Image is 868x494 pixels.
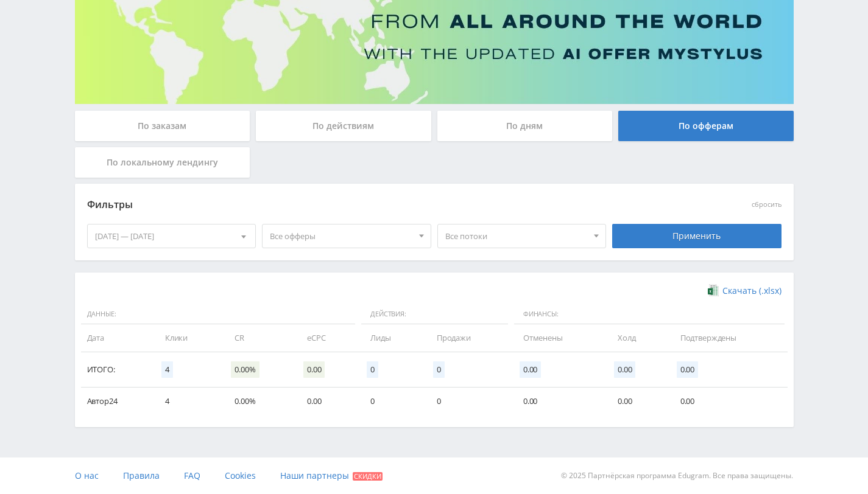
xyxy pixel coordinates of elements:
[708,285,781,297] a: Скачать (.xlsx)
[75,457,99,494] a: О нас
[87,196,607,214] div: Фильтры
[295,324,358,352] td: eCPC
[440,457,793,494] div: © 2025 Партнёрская программа Edugram. Все права защищены.
[222,324,295,352] td: CR
[225,457,256,494] a: Cookies
[367,361,378,378] span: 0
[358,324,425,352] td: Лиды
[668,388,788,415] td: 0.00
[184,470,200,481] span: FAQ
[511,388,605,415] td: 0.00
[433,361,445,378] span: 0
[425,388,511,415] td: 0
[222,388,295,415] td: 0.00%
[75,147,250,178] div: По локальному лендингу
[123,470,160,481] span: Правила
[514,304,785,325] span: Финансы:
[231,361,259,378] span: 0.00%
[437,111,613,141] div: По дням
[88,224,256,248] div: [DATE] — [DATE]
[184,457,200,494] a: FAQ
[123,457,160,494] a: Правила
[520,361,541,378] span: 0.00
[618,111,794,141] div: По офферам
[280,470,349,481] span: Наши партнеры
[668,324,788,352] td: Подтверждены
[677,361,698,378] span: 0.00
[425,324,511,352] td: Продажи
[75,470,99,481] span: О нас
[605,388,668,415] td: 0.00
[81,388,153,415] td: Автор24
[303,361,325,378] span: 0.00
[75,111,250,141] div: По заказам
[612,224,782,248] div: Применить
[361,304,508,325] span: Действия:
[295,388,358,415] td: 0.00
[752,201,782,209] button: сбросить
[153,324,222,352] td: Клики
[445,224,588,248] span: Все потоки
[722,286,782,296] span: Скачать (.xlsx)
[81,304,356,325] span: Данные:
[605,324,668,352] td: Холд
[225,470,256,481] span: Cookies
[161,361,173,378] span: 4
[708,284,718,296] img: xlsx
[256,111,431,141] div: По действиям
[153,388,222,415] td: 4
[353,472,383,481] span: Скидки
[511,324,605,352] td: Отменены
[358,388,425,415] td: 0
[81,324,153,352] td: Дата
[81,352,153,388] td: Итого:
[614,361,635,378] span: 0.00
[270,224,412,248] span: Все офферы
[280,457,383,494] a: Наши партнеры Скидки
